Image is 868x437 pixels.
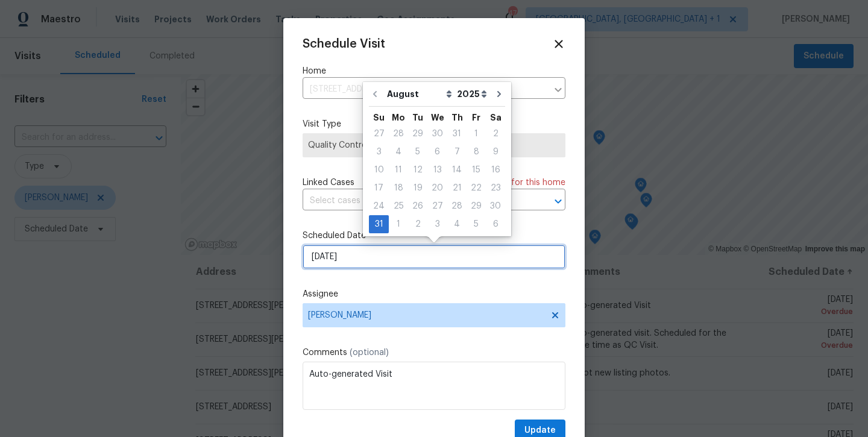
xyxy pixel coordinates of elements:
[303,80,547,99] input: Enter in an address
[389,162,408,178] div: 11
[408,162,427,178] div: 12
[389,179,408,197] div: Mon Aug 18 2025
[389,215,408,233] div: Mon Sep 01 2025
[467,216,486,233] div: 5
[486,179,505,197] div: Sat Aug 23 2025
[447,216,467,233] div: 4
[427,125,447,142] div: 30
[447,162,467,178] div: 14
[451,113,463,122] abbr: Thursday
[467,198,486,215] div: 29
[467,197,486,215] div: Fri Aug 29 2025
[486,197,505,215] div: Sat Aug 30 2025
[369,197,389,215] div: Sun Aug 24 2025
[389,216,408,233] div: 1
[467,161,486,179] div: Fri Aug 15 2025
[467,143,486,161] div: Fri Aug 08 2025
[303,192,532,210] input: Select cases
[447,197,467,215] div: Thu Aug 28 2025
[303,65,565,77] label: Home
[427,215,447,233] div: Wed Sep 03 2025
[369,143,389,161] div: Sun Aug 03 2025
[308,139,560,151] span: Quality Control
[427,125,447,143] div: Wed Jul 30 2025
[472,113,480,122] abbr: Friday
[389,197,408,215] div: Mon Aug 25 2025
[467,125,486,142] div: 1
[467,179,486,197] div: Fri Aug 22 2025
[454,85,490,103] select: Year
[408,125,427,142] div: 29
[427,143,447,160] div: 6
[447,125,467,143] div: Thu Jul 31 2025
[412,113,423,122] abbr: Tuesday
[408,143,427,160] div: 5
[486,125,505,143] div: Sat Aug 02 2025
[369,161,389,179] div: Sun Aug 10 2025
[447,215,467,233] div: Thu Sep 04 2025
[486,143,505,161] div: Sat Aug 09 2025
[486,125,505,142] div: 2
[408,180,427,196] div: 19
[369,180,389,196] div: 17
[369,198,389,215] div: 24
[427,179,447,197] div: Wed Aug 20 2025
[550,193,567,210] button: Open
[486,161,505,179] div: Sat Aug 16 2025
[408,143,427,161] div: Tue Aug 05 2025
[303,347,565,359] label: Comments
[303,362,565,410] textarea: Auto-generated Visit
[467,180,486,196] div: 22
[408,216,427,233] div: 2
[369,216,389,233] div: 31
[486,216,505,233] div: 6
[447,180,467,196] div: 21
[392,113,405,122] abbr: Monday
[427,162,447,178] div: 13
[447,143,467,160] div: 7
[486,198,505,215] div: 30
[427,161,447,179] div: Wed Aug 13 2025
[369,215,389,233] div: Sun Aug 31 2025
[427,143,447,161] div: Wed Aug 06 2025
[447,143,467,161] div: Thu Aug 07 2025
[486,143,505,160] div: 9
[303,118,565,130] label: Visit Type
[427,198,447,215] div: 27
[486,215,505,233] div: Sat Sep 06 2025
[369,125,389,142] div: 27
[303,177,354,189] span: Linked Cases
[490,82,508,106] button: Go to next month
[552,37,565,51] span: Close
[486,180,505,196] div: 23
[427,197,447,215] div: Wed Aug 27 2025
[408,197,427,215] div: Tue Aug 26 2025
[389,125,408,142] div: 28
[408,125,427,143] div: Tue Jul 29 2025
[366,82,384,106] button: Go to previous month
[384,85,454,103] select: Month
[389,143,408,160] div: 4
[389,143,408,161] div: Mon Aug 04 2025
[408,215,427,233] div: Tue Sep 02 2025
[373,113,385,122] abbr: Sunday
[431,113,444,122] abbr: Wednesday
[389,198,408,215] div: 25
[447,179,467,197] div: Thu Aug 21 2025
[369,162,389,178] div: 10
[447,125,467,142] div: 31
[467,125,486,143] div: Fri Aug 01 2025
[447,198,467,215] div: 28
[467,215,486,233] div: Fri Sep 05 2025
[427,180,447,196] div: 20
[350,348,389,357] span: (optional)
[389,125,408,143] div: Mon Jul 28 2025
[389,180,408,196] div: 18
[369,125,389,143] div: Sun Jul 27 2025
[408,161,427,179] div: Tue Aug 12 2025
[447,161,467,179] div: Thu Aug 14 2025
[303,245,565,269] input: M/D/YYYY
[408,179,427,197] div: Tue Aug 19 2025
[427,216,447,233] div: 3
[369,143,389,160] div: 3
